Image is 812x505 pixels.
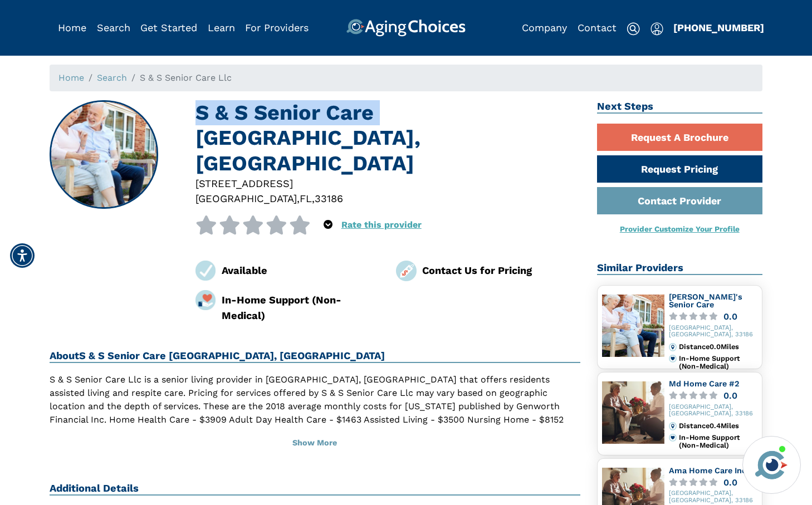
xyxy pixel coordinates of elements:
a: Ama Home Care Inc [669,466,746,475]
a: Search [97,72,127,83]
h1: S & S Senior Care [GEOGRAPHIC_DATA], [GEOGRAPHIC_DATA] [195,100,580,176]
a: Learn [208,22,235,33]
div: [GEOGRAPHIC_DATA], [GEOGRAPHIC_DATA], 33186 [669,490,758,504]
a: Search [97,22,130,33]
a: [PHONE_NUMBER] [673,22,764,33]
nav: breadcrumb [50,65,762,91]
a: Contact [578,22,617,33]
iframe: iframe [591,277,801,429]
div: Accessibility Menu [10,243,35,268]
img: user-icon.svg [650,22,663,36]
a: Request A Brochure [597,124,763,151]
a: Home [58,22,86,33]
div: [STREET_ADDRESS] [195,176,580,191]
span: , [312,193,315,204]
div: Available [222,263,380,278]
span: , [297,193,300,204]
img: search-icon.svg [627,22,640,36]
h2: About S & S Senior Care [GEOGRAPHIC_DATA], [GEOGRAPHIC_DATA] [50,350,580,363]
div: In-Home Support (Non-Medical) [679,434,757,450]
img: avatar [752,446,790,484]
a: Company [522,22,567,33]
a: Contact Provider [597,187,763,214]
a: Provider Customize Your Profile [620,224,740,233]
div: 0.0 [723,478,737,487]
h2: Additional Details [50,482,580,496]
a: Home [58,72,84,83]
h2: Next Steps [597,100,763,114]
p: S & S Senior Care Llc is a senior living provider in [GEOGRAPHIC_DATA], [GEOGRAPHIC_DATA] that of... [50,373,580,440]
a: Request Pricing [597,155,763,183]
a: For Providers [245,22,309,33]
div: Popover trigger [650,19,663,37]
img: S & S Senior Care Llc, Miami FL [51,101,158,208]
span: S & S Senior Care Llc [140,72,232,83]
img: primary.svg [669,434,677,442]
button: Show More [50,431,580,455]
span: FL [300,193,312,204]
div: 33186 [315,191,343,206]
div: Popover trigger [324,215,332,234]
a: Get Started [140,22,197,33]
div: Contact Us for Pricing [422,263,580,278]
img: AgingChoices [346,19,466,37]
div: Popover trigger [97,19,130,37]
div: In-Home Support (Non-Medical) [222,292,380,323]
h2: Similar Providers [597,262,763,275]
span: [GEOGRAPHIC_DATA] [195,193,297,204]
a: Rate this provider [341,219,422,230]
a: 0.0 [669,478,758,487]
